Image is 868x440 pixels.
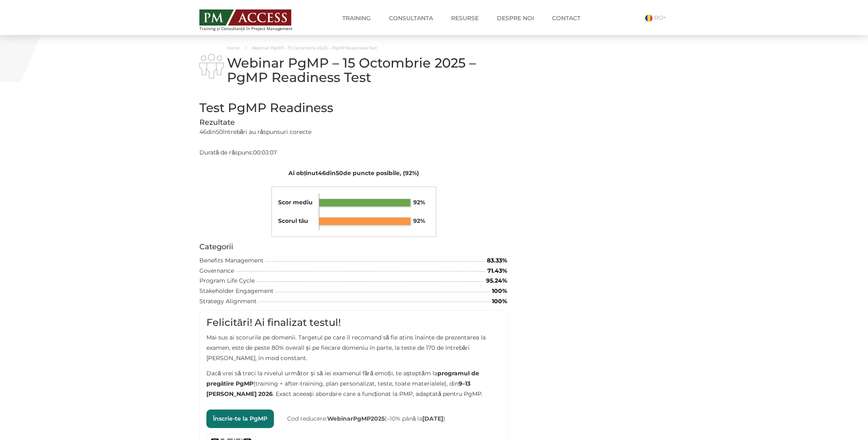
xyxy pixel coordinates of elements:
span: 100% [490,286,508,296]
p: Durată de răspuns: [199,147,508,158]
h4: Categorii [199,243,508,251]
a: Resurse [445,10,485,26]
span: 46 [199,128,207,136]
p: Dacă vrei să treci la nivelul următor și să iei examenul fără emoții, te așteptăm la (training + ... [206,368,501,399]
a: Training [336,10,377,26]
img: PM ACCESS - Echipa traineri si consultanti certificati PMP: Narciss Popescu, Mihai Olaru, Monica ... [199,9,291,26]
strong: WebinarPgMP2025 [327,415,385,422]
a: Despre noi [491,10,540,26]
span: 92% [405,169,417,177]
span: 100% [490,296,508,307]
span: Governance [199,266,235,276]
p: din întrebări au răspunsuri corecte [199,127,508,137]
p: Ai obținut din de puncte posibile, ( ) [199,168,508,178]
span: 71.43% [485,266,508,276]
a: Home [227,45,240,51]
span: Program Life Cycle [199,276,256,286]
span: 50 [216,128,223,136]
span: Webinar PgMP – 15 Octombrie 2025 – PgMP Readiness Test [252,45,377,51]
span: 92% [413,199,425,206]
img: Romana [645,14,653,22]
span: 00:03:07 [253,149,277,156]
a: RO [645,14,669,21]
strong: [DATE] [422,415,443,422]
p: Mai sus ai scorurile pe domenii. Targetul pe care îl recomand să fie atins înainte de prezentarea... [206,332,501,363]
span: Benefits Management [199,255,265,266]
span: Training și Consultanță în Project Management [199,26,308,31]
h4: Rezultate [199,119,508,127]
img: i-02.png [199,54,224,78]
h3: Felicitări! Ai finalizat testul! [206,317,501,328]
h2: Test PgMP Readiness [199,101,508,115]
span: 46 [318,169,326,177]
a: Contact [546,10,587,26]
a: Consultanta [383,10,439,26]
strong: 9–13 [PERSON_NAME] 2026 [206,380,471,398]
span: Stakeholder Engagement [199,286,275,296]
td: Scorul tău [278,212,319,230]
span: 83.33% [485,255,508,266]
h1: Webinar PgMP – 15 Octombrie 2025 – PgMP Readiness Test [199,56,508,84]
span: 95.24% [484,276,508,286]
span: 50 [336,169,343,177]
strong: programul de pregătire PgMP [206,370,479,387]
td: Scor mediu [278,193,319,212]
span: Cod reducere: (–10% până la ) [287,414,446,424]
a: Training și Consultanță în Project Management [199,7,308,31]
span: 92% [413,217,425,225]
span: Strategy Alignment [199,296,258,307]
a: Înscrie-te la PgMP [206,410,274,428]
